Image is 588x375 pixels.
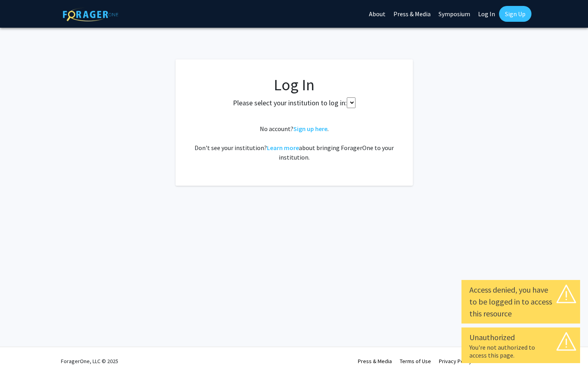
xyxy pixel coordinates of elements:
a: Sign up here [293,125,327,133]
h1: Log In [191,75,397,94]
a: Privacy Policy [439,358,472,365]
div: Unauthorized [469,331,572,343]
div: No account? . Don't see your institution? about bringing ForagerOne to your institution. [191,124,397,162]
a: Sign Up [499,6,531,22]
img: ForagerOne Logo [63,8,118,21]
label: Please select your institution to log in: [233,97,347,108]
a: Terms of Use [400,358,431,365]
a: Press & Media [358,358,392,365]
div: You're not authorized to access this page. [469,343,572,359]
div: Access denied, you have to be logged in to access this resource [469,284,572,320]
div: ForagerOne, LLC © 2025 [61,347,118,375]
a: Learn more about bringing ForagerOne to your institution [267,144,299,152]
